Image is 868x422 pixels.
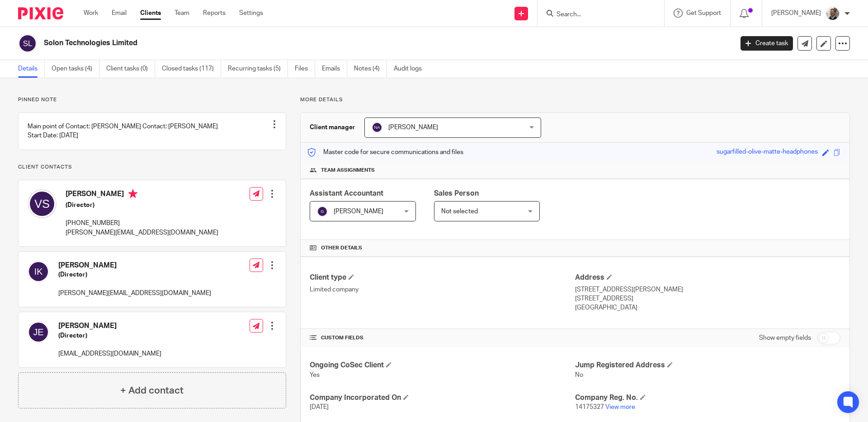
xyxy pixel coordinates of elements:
span: Not selected [441,208,478,215]
p: Master code for secure communications and files [307,148,463,157]
img: Matt%20Circle.png [826,6,840,21]
img: svg%3E [18,34,37,53]
div: sugarfilled-olive-matte-headphones [717,147,818,158]
a: Settings [239,9,263,18]
a: Client tasks (0) [106,60,155,78]
p: Pinned note [18,96,286,103]
p: [PERSON_NAME][EMAIL_ADDRESS][DOMAIN_NAME] [58,289,211,298]
img: svg%3E [28,321,49,343]
span: No [575,372,583,378]
a: View more [605,404,635,410]
span: Assistant Accountant [310,190,383,197]
a: Files [295,60,315,78]
p: Limited company [310,285,575,294]
a: Open tasks (4) [52,60,99,78]
a: Audit logs [394,60,429,78]
a: Reports [203,9,226,18]
span: [PERSON_NAME] [334,208,383,215]
a: Work [84,9,98,18]
img: svg%3E [372,122,382,133]
h4: + Add contact [120,384,184,398]
h4: CUSTOM FIELDS [310,334,575,342]
a: Emails [322,60,347,78]
img: Pixie [18,7,63,19]
h4: [PERSON_NAME] [58,261,211,270]
span: Other details [321,244,362,252]
h4: [PERSON_NAME] [58,321,161,331]
p: [STREET_ADDRESS][PERSON_NAME] [575,285,840,294]
h4: Company Incorporated On [310,393,575,403]
p: More details [300,96,850,103]
span: Yes [310,372,320,378]
h3: Client manager [310,123,355,132]
a: Create task [741,36,793,51]
img: svg%3E [317,206,328,217]
img: svg%3E [28,261,49,282]
h2: Solon Technologies Limited [44,38,590,48]
span: [PERSON_NAME] [388,124,438,131]
h4: Company Reg. No. [575,393,840,403]
p: [GEOGRAPHIC_DATA] [575,303,840,312]
h5: (Director) [58,331,161,340]
a: Notes (4) [354,60,387,78]
span: Team assignments [321,167,375,174]
h4: Client type [310,273,575,282]
p: [PHONE_NUMBER] [66,219,218,228]
span: 14175327 [575,404,604,410]
span: [DATE] [310,404,329,410]
i: Primary [128,189,137,198]
a: Clients [140,9,161,18]
img: svg%3E [28,189,57,218]
h4: Jump Registered Address [575,361,840,370]
h5: (Director) [58,270,211,279]
p: [STREET_ADDRESS] [575,294,840,303]
p: [PERSON_NAME] [771,9,821,18]
h4: Ongoing CoSec Client [310,361,575,370]
label: Show empty fields [759,333,811,342]
h4: Address [575,273,840,282]
input: Search [556,11,637,19]
p: Client contacts [18,164,286,171]
span: Sales Person [434,190,479,197]
a: Team [175,9,189,18]
p: [EMAIL_ADDRESS][DOMAIN_NAME] [58,349,161,358]
a: Recurring tasks (5) [228,60,288,78]
span: Get Support [686,10,721,16]
a: Closed tasks (117) [162,60,221,78]
p: [PERSON_NAME][EMAIL_ADDRESS][DOMAIN_NAME] [66,228,218,237]
a: Details [18,60,45,78]
h4: [PERSON_NAME] [66,189,218,201]
a: Email [112,9,127,18]
h5: (Director) [66,201,218,210]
